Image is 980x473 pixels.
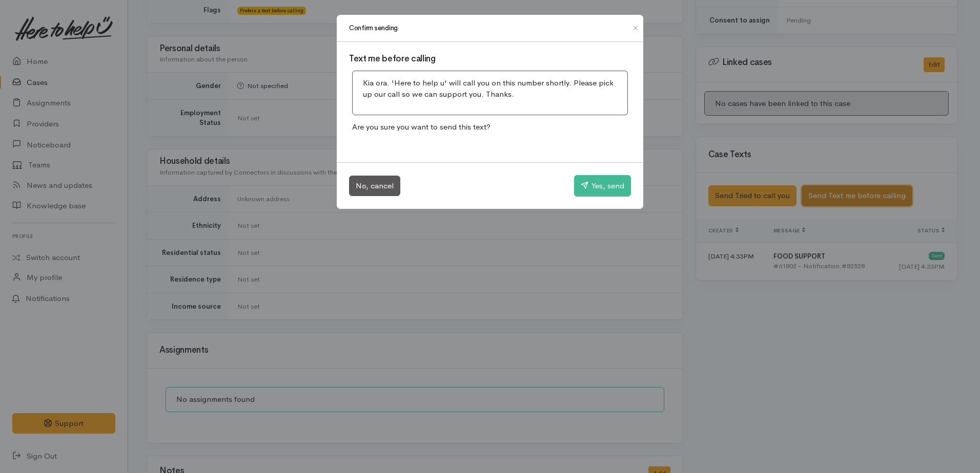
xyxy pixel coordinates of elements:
[574,175,631,197] button: Yes, send
[349,176,400,197] button: No, cancel
[349,118,631,136] p: Are you sure you want to send this text?
[349,54,631,64] h3: Text me before calling
[349,23,398,33] h1: Confirm sending
[627,22,644,34] button: Close
[363,77,617,100] p: Kia ora. 'Here to help u' will call you on this number shortly. Please pick up our call so we can...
